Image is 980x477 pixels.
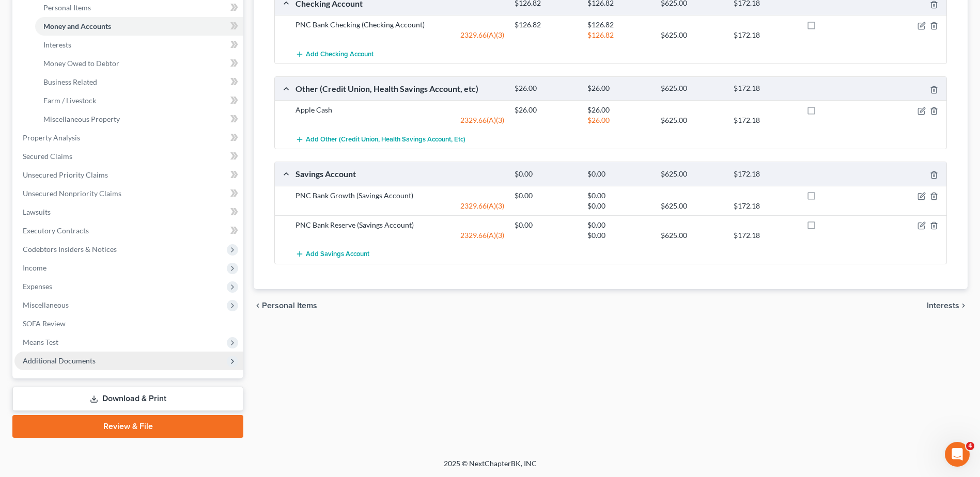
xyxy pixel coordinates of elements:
span: Miscellaneous Property [43,115,120,123]
div: $126.82 [582,20,655,30]
a: Executory Contracts [14,221,243,240]
div: PNC Bank Growth (Savings Account) [290,190,509,201]
a: Review & File [12,415,243,438]
a: Property Analysis [14,129,243,147]
span: Property Analysis [23,133,80,142]
div: $625.00 [656,84,728,93]
div: $0.00 [582,169,655,179]
button: Interests chevron_right [927,301,968,310]
div: $0.00 [582,220,655,230]
div: 2329.66(A)(3) [290,230,509,241]
span: Interests [43,40,71,49]
i: chevron_right [959,301,968,310]
button: chevron_left Personal Items [254,301,317,310]
div: $0.00 [582,230,655,241]
a: Download & Print [12,387,243,411]
a: Lawsuits [14,203,243,221]
span: Miscellaneous [23,300,69,309]
button: Add Checking Account [295,44,374,63]
div: $26.00 [582,115,655,125]
span: Codebtors Insiders & Notices [23,245,117,253]
iframe: Intercom live chat [945,442,970,467]
div: $126.82 [582,30,655,40]
span: Income [23,263,46,272]
div: $26.00 [509,105,582,115]
span: SOFA Review [23,319,66,328]
div: $26.00 [582,105,655,115]
a: Business Related [35,73,243,91]
a: Money and Accounts [35,17,243,36]
a: Money Owed to Debtor [35,54,243,73]
span: Executory Contracts [23,226,89,235]
div: $0.00 [582,201,655,211]
div: PNC Bank Reserve (Savings Account) [290,220,509,230]
div: 2025 © NextChapterBK, INC [196,458,785,477]
a: Secured Claims [14,147,243,166]
div: $172.18 [728,84,801,93]
a: Unsecured Priority Claims [14,166,243,184]
div: $0.00 [509,220,582,230]
span: Money and Accounts [43,22,111,30]
div: $172.18 [728,201,801,211]
span: Add Checking Account [306,50,374,58]
div: Other (Credit Union, Health Savings Account, etc) [290,83,509,94]
span: Farm / Livestock [43,96,96,105]
div: $172.18 [728,30,801,40]
span: Add Other (Credit Union, Health Savings Account, etc) [306,135,465,144]
button: Add Other (Credit Union, Health Savings Account, etc) [295,130,465,149]
div: Savings Account [290,168,509,179]
button: Add Savings Account [295,245,369,264]
div: Apple Cash [290,105,509,115]
span: Unsecured Priority Claims [23,170,108,179]
div: $625.00 [656,169,728,179]
span: Business Related [43,77,97,86]
div: $26.00 [509,84,582,93]
span: 4 [966,442,974,450]
div: $625.00 [656,201,728,211]
div: 2329.66(A)(3) [290,201,509,211]
div: $625.00 [656,115,728,125]
a: Miscellaneous Property [35,110,243,129]
div: $172.18 [728,115,801,125]
a: Farm / Livestock [35,91,243,110]
div: $126.82 [509,20,582,30]
div: PNC Bank Checking (Checking Account) [290,20,509,30]
span: Unsecured Nonpriority Claims [23,189,121,198]
span: Money Owed to Debtor [43,59,119,68]
span: Expenses [23,282,52,291]
div: $26.00 [582,84,655,93]
div: 2329.66(A)(3) [290,30,509,40]
span: Personal Items [43,3,91,12]
a: Unsecured Nonpriority Claims [14,184,243,203]
span: Additional Documents [23,356,96,365]
div: $172.18 [728,169,801,179]
span: Secured Claims [23,152,72,161]
span: Add Savings Account [306,250,369,259]
div: $625.00 [656,30,728,40]
div: $0.00 [509,190,582,201]
span: Means Test [23,338,58,346]
div: 2329.66(A)(3) [290,115,509,125]
a: Interests [35,36,243,54]
i: chevron_left [254,301,262,310]
div: $625.00 [656,230,728,241]
span: Interests [927,301,959,310]
a: SOFA Review [14,314,243,333]
div: $0.00 [582,190,655,201]
span: Lawsuits [23,208,51,216]
div: $0.00 [509,169,582,179]
span: Personal Items [262,301,317,310]
div: $172.18 [728,230,801,241]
